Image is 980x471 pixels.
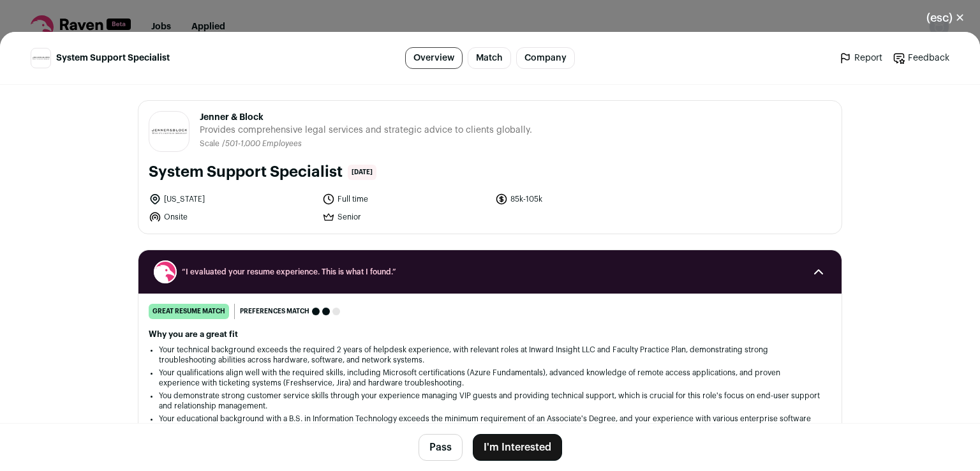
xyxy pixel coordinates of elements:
span: 501-1,000 Employees [225,140,302,147]
div: great resume match [149,304,229,319]
span: [DATE] [348,165,376,180]
a: Company [516,47,575,69]
li: / [222,139,302,149]
a: Feedback [893,52,949,64]
button: I'm Interested [473,434,562,461]
li: Your qualifications align well with the required skills, including Microsoft certifications (Azur... [159,368,821,388]
li: Your technical background exceeds the required 2 years of helpdesk experience, with relevant role... [159,345,821,365]
li: [US_STATE] [149,193,315,206]
span: Jenner & Block [200,111,532,124]
img: 1ac9a26212ce47f2b80a24ccb6bcd5826997c724b7405988edaf78de05f377ea.jpg [31,56,50,60]
a: Overview [405,47,463,69]
span: System Support Specialist [56,52,170,64]
h1: System Support Specialist [149,162,343,183]
h2: Why you are a great fit [149,329,831,340]
li: Full time [322,193,488,206]
img: 1ac9a26212ce47f2b80a24ccb6bcd5826997c724b7405988edaf78de05f377ea.jpg [149,128,189,136]
li: Scale [200,139,222,149]
a: Match [468,47,511,69]
li: Onsite [149,211,315,223]
li: Your educational background with a B.S. in Information Technology exceeds the minimum requirement... [159,414,821,434]
li: You demonstrate strong customer service skills through your experience managing VIP guests and pr... [159,391,821,411]
li: 85k-105k [495,193,661,206]
button: Pass [419,434,463,461]
span: Preferences match [240,305,309,318]
a: Report [839,52,882,64]
li: Senior [322,211,488,223]
span: Provides comprehensive legal services and strategic advice to clients globally. [200,124,532,137]
span: “I evaluated your resume experience. This is what I found.” [182,267,798,277]
button: Close modal [911,4,980,32]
